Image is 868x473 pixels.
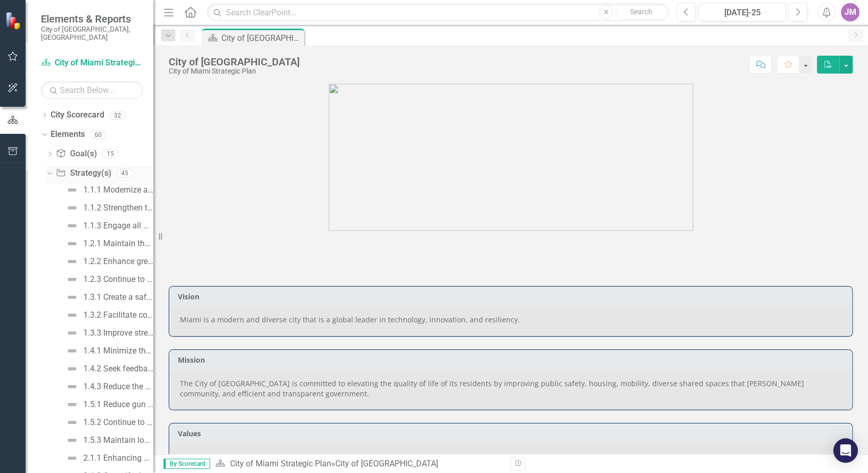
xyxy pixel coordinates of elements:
[63,414,153,431] a: 1.5.2 Continue to strengthen community partnerships
[63,271,153,288] a: 1.2.3 Continue to enhance the quality of parks and open spaces
[180,315,520,324] span: Miami is a modern and diverse city that is a global leader in technology, innovation, and resilie...
[90,130,106,139] div: 60
[66,273,78,286] img: Not Defined
[83,382,153,391] div: 1.4.3 Reduce the amount of time customers wait
[83,257,153,266] div: 1.2.2 Enhance greenways and green spaces to promote outdoor activity
[66,345,78,357] img: Not Defined
[83,203,153,212] div: 1.1.2 Strengthen trust through excellent customer service
[41,25,143,42] small: City of [GEOGRAPHIC_DATA], [GEOGRAPHIC_DATA]
[83,221,153,230] div: 1.1.3 Engage all Stakeholders with timely and clear communication
[63,235,153,252] a: 1.2.1 Maintain the look and feel of public spaces to a high standard
[230,459,331,468] a: City of Miami Strategic Plan
[169,56,300,67] div: City of [GEOGRAPHIC_DATA]
[180,379,841,399] p: The City of [GEOGRAPHIC_DATA] is committed to elevating the quality of life of its residents by i...
[66,452,78,464] img: Not Defined
[66,381,78,393] img: Not Defined
[83,364,153,373] div: 1.4.2 Seek feedback to inform improved business practices
[221,32,302,44] div: City of [GEOGRAPHIC_DATA]
[66,255,78,268] img: Not Defined
[41,57,143,69] a: City of Miami Strategic Plan
[66,238,78,250] img: Not Defined
[83,293,153,302] div: 1.3.1 Create a safe and comfortable pedestrian environment
[5,12,23,30] img: ClearPoint Strategy
[56,168,111,179] a: Strategy(s)
[63,200,153,216] a: 1.1.2 Strengthen trust through excellent customer service
[66,363,78,375] img: Not Defined
[841,3,859,21] button: JM
[66,220,78,232] img: Not Defined
[63,343,153,359] a: 1.4.1 Minimize the need to visit a City building to conduct business
[63,361,153,377] a: 1.4.2 Seek feedback to inform improved business practices
[102,150,119,158] div: 15
[833,438,858,463] div: Open Intercom Messenger
[117,169,133,178] div: 45
[83,239,153,248] div: 1.2.1 Maintain the look and feel of public spaces to a high standard
[329,84,693,231] img: city_priorities_all%20smaller%20copy.png
[630,8,652,16] span: Search
[83,400,153,409] div: 1.5.1 Reduce gun violence
[66,309,78,321] img: Not Defined
[178,356,847,364] h3: Mission
[83,328,153,338] div: 1.3.3 Improve street paving and pothole repair
[41,81,143,99] input: Search Below...
[615,5,667,19] button: Search
[66,291,78,303] img: Not Defined
[63,289,153,305] a: 1.3.1 Create a safe and comfortable pedestrian environment
[207,4,669,21] input: Search ClearPoint...
[66,202,78,214] img: Not Defined
[66,327,78,339] img: Not Defined
[699,3,786,21] button: [DATE]-25
[178,293,847,300] h3: Vision
[83,454,153,463] div: 2.1.1 Enhancing understanding of the City's vulnerability to environmental, social and economic r...
[164,459,210,469] span: By Scorecard
[41,13,143,25] span: Elements & Reports
[83,275,153,284] div: 1.2.3 Continue to enhance the quality of parks and open spaces
[83,185,153,195] div: 1.1.1 Modernize and streamline City processes
[63,253,153,270] a: 1.2.2 Enhance greenways and green spaces to promote outdoor activity
[335,459,438,468] div: City of [GEOGRAPHIC_DATA]
[63,432,153,448] a: 1.5.3 Maintain low response times and seek out opportunities to optimize emergency operations
[63,325,153,341] a: 1.3.3 Improve street paving and pothole repair
[63,450,153,466] a: 2.1.1 Enhancing understanding of the City's vulnerability to environmental, social and economic r...
[215,458,503,470] div: »
[51,109,104,121] a: City Scorecard
[169,67,300,75] div: City of Miami Strategic Plan
[63,307,153,323] a: 1.3.2 Facilitate connectivity through affordable multi-modal transportation options
[702,7,782,19] div: [DATE]-25
[83,311,153,320] div: 1.3.2 Facilitate connectivity through affordable multi-modal transportation options
[56,148,97,160] a: Goal(s)
[63,379,153,395] a: 1.4.3 Reduce the amount of time customers wait
[83,436,153,445] div: 1.5.3 Maintain low response times and seek out opportunities to optimize emergency operations
[66,184,78,196] img: Not Defined
[63,182,153,198] a: 1.1.1 Modernize and streamline City processes
[83,418,153,427] div: 1.5.2 Continue to strengthen community partnerships
[83,346,153,356] div: 1.4.1 Minimize the need to visit a City building to conduct business
[66,416,78,429] img: Not Defined
[109,111,126,120] div: 32
[63,396,153,413] a: 1.5.1 Reduce gun violence
[51,129,85,140] a: Elements
[63,218,153,234] a: 1.1.3 Engage all Stakeholders with timely and clear communication
[66,434,78,446] img: Not Defined
[66,398,78,411] img: Not Defined
[178,430,847,437] h3: Values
